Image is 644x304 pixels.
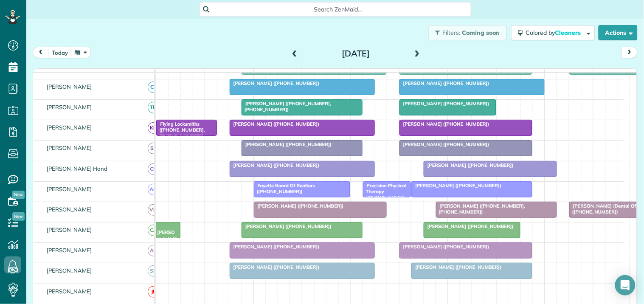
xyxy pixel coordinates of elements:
span: VM [148,204,159,216]
span: [PERSON_NAME] [45,144,94,151]
span: 9am [254,70,270,77]
button: next [622,47,638,58]
span: 11am [351,70,370,77]
span: [PERSON_NAME] ([PHONE_NUMBER], [PHONE_NUMBER]) [436,203,526,215]
span: [PERSON_NAME] ([PHONE_NUMBER]) [399,244,490,250]
span: 3pm [545,70,560,77]
span: [PERSON_NAME] ([PHONE_NUMBER]) [241,223,332,229]
span: [PERSON_NAME] [45,206,94,213]
span: 12pm [399,70,418,77]
span: 4pm [594,70,609,77]
span: [PERSON_NAME] [45,226,94,233]
span: CT [148,82,159,93]
span: New [12,191,25,199]
span: [PERSON_NAME] [45,124,94,131]
span: 1pm [448,70,463,77]
span: Coming soon [462,29,500,37]
span: [PERSON_NAME] [45,267,94,274]
span: [PERSON_NAME] ([PHONE_NUMBER]) [229,80,320,86]
button: today [48,47,72,58]
span: Colored by [526,29,584,37]
button: prev [33,47,49,58]
span: 2pm [497,70,512,77]
span: [PERSON_NAME] ([PHONE_NUMBER]) [399,101,490,107]
span: Filters: [443,29,461,37]
span: TM [148,102,159,113]
span: 7am [156,70,172,77]
span: [PERSON_NAME] ([PHONE_NUMBER]) [229,162,320,168]
span: 10am [302,70,321,77]
span: KD [148,122,159,134]
span: [PERSON_NAME] [45,186,94,192]
span: New [12,212,25,221]
span: CH [148,163,159,175]
span: [PERSON_NAME] ([PHONE_NUMBER]) [399,80,490,86]
span: [PERSON_NAME] ([PHONE_NUMBER]) [399,121,490,127]
span: SM [148,265,159,277]
span: [PERSON_NAME] ([PHONE_NUMBER]) [241,141,332,147]
span: [PERSON_NAME] ([PHONE_NUMBER]) [423,162,514,168]
span: [PERSON_NAME] ([PHONE_NUMBER]) [399,141,490,147]
span: Flying Locksmiths ([PHONE_NUMBER], [PHONE_NUMBER]) [156,121,205,139]
span: [PERSON_NAME] [45,83,94,90]
span: [PERSON_NAME] [45,104,94,110]
span: JP [148,286,159,298]
span: Fayette Board Of Realtors ([PHONE_NUMBER]) [253,183,315,194]
span: [PERSON_NAME] [45,288,94,295]
span: 8am [205,70,221,77]
span: CA [148,225,159,236]
span: SC [148,143,159,154]
span: [PERSON_NAME] ([PHONE_NUMBER]) [229,264,320,270]
span: [PERSON_NAME] ([PHONE_NUMBER]) [253,203,344,209]
span: [PERSON_NAME] ([PHONE_NUMBER], [PHONE_NUMBER]) [241,101,331,113]
span: Precision Physical Therapy ([PHONE_NUMBER]) [363,183,406,207]
span: AH [148,245,159,256]
h2: [DATE] [303,49,409,58]
div: Open Intercom Messenger [615,275,636,296]
button: Actions [599,25,638,40]
span: [PERSON_NAME] Hand [45,165,109,172]
span: [PERSON_NAME] ([PHONE_NUMBER]) [423,223,514,229]
span: [PERSON_NAME] ([PHONE_NUMBER]) [229,121,320,127]
button: Colored byCleaners [511,25,595,40]
span: [PERSON_NAME] ([PHONE_NUMBER]) [411,264,502,270]
span: Cleaners [555,29,582,37]
span: [PERSON_NAME] ([PHONE_NUMBER]) [411,183,502,189]
span: AM [148,184,159,195]
span: [PERSON_NAME] [45,247,94,253]
span: [PERSON_NAME] ([PHONE_NUMBER]) [229,244,320,250]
